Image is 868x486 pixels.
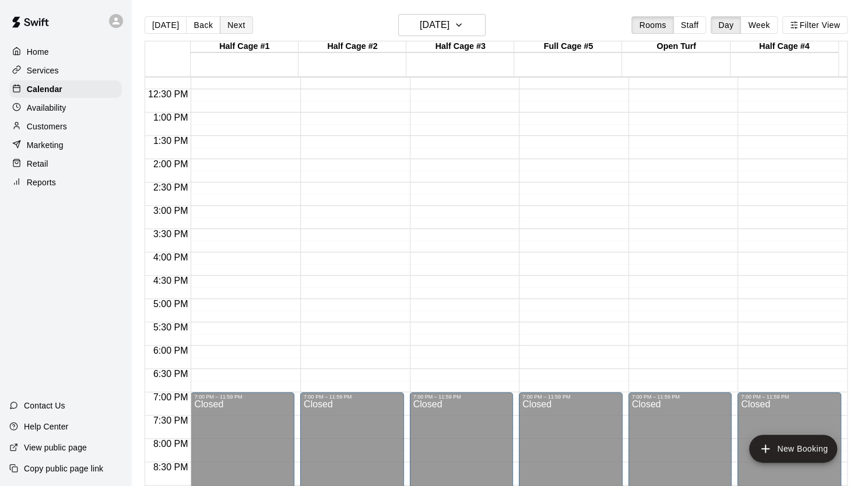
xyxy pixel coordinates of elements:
button: Rooms [631,16,673,34]
a: Customers [9,118,122,135]
div: Open Turf [622,41,730,52]
p: Help Center [24,421,68,432]
span: 1:30 PM [150,136,191,146]
p: Home [27,46,49,58]
button: add [749,435,837,463]
p: View public page [24,442,87,453]
p: Services [27,65,59,76]
button: Filter View [782,16,848,34]
div: Half Cage #4 [730,41,838,52]
p: Marketing [27,139,64,151]
div: 7:00 PM – 11:59 PM [522,394,619,400]
span: 4:00 PM [150,252,191,262]
a: Calendar [9,80,122,98]
span: 12:30 PM [145,89,191,99]
span: 4:30 PM [150,276,191,286]
span: 1:00 PM [150,112,191,122]
p: Contact Us [24,400,65,411]
span: 8:30 PM [150,462,191,472]
span: 8:00 PM [150,439,191,449]
span: 2:00 PM [150,159,191,169]
p: Customers [27,121,67,132]
button: Next [220,16,252,34]
div: Half Cage #3 [406,41,514,52]
div: 7:00 PM – 11:59 PM [304,394,400,400]
button: Day [711,16,741,34]
a: Availability [9,99,122,117]
div: 7:00 PM – 11:59 PM [194,394,291,400]
span: 3:00 PM [150,206,191,216]
span: 7:00 PM [150,392,191,402]
div: Full Cage #5 [514,41,622,52]
p: Calendar [27,83,62,95]
p: Retail [27,158,48,170]
a: Reports [9,174,122,191]
span: 5:00 PM [150,299,191,309]
h6: [DATE] [420,17,449,33]
button: [DATE] [145,16,187,34]
button: Back [186,16,220,34]
button: Staff [673,16,707,34]
p: Reports [27,177,56,188]
div: Half Cage #1 [191,41,298,52]
div: 7:00 PM – 11:59 PM [632,394,729,400]
a: Services [9,62,122,79]
div: Half Cage #2 [298,41,406,52]
span: 3:30 PM [150,229,191,239]
p: Copy public page link [24,463,103,474]
a: Marketing [9,136,122,154]
p: Availability [27,102,66,114]
span: 7:30 PM [150,415,191,425]
span: 6:00 PM [150,346,191,355]
div: 7:00 PM – 11:59 PM [741,394,838,400]
a: Home [9,43,122,61]
div: 7:00 PM – 11:59 PM [413,394,510,400]
button: Week [740,16,777,34]
span: 6:30 PM [150,369,191,379]
a: Retail [9,155,122,172]
span: 2:30 PM [150,182,191,192]
span: 5:30 PM [150,322,191,332]
button: [DATE] [398,14,486,36]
